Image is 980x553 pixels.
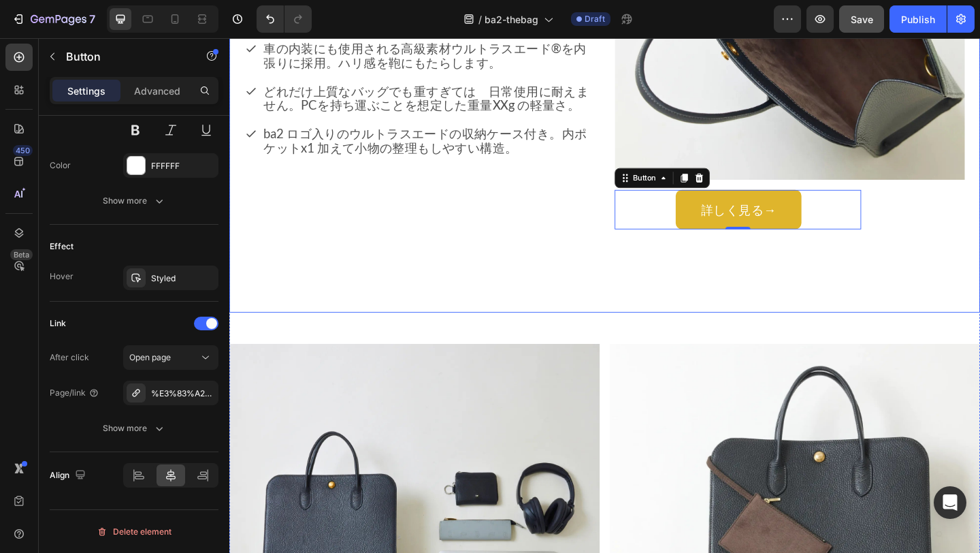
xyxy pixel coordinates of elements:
[50,189,218,213] button: Show more
[50,467,88,485] div: Align
[13,145,33,156] div: 450
[50,317,66,330] div: Link
[229,38,980,553] iframe: Design area
[50,416,218,441] button: Show more
[851,14,873,25] span: Save
[485,12,538,27] span: ba2-thebag
[585,13,605,25] span: Draft
[89,11,95,27] p: 7
[129,352,171,362] span: Open page
[10,249,33,260] div: Beta
[151,388,215,400] div: %E3%83%A2%E3%82%B7%E3%83%A7%E3%83%B3-%E3%82%B0%E3%83%AC%E3%83%BC-mocion-gray
[37,96,395,126] p: ba2 ロゴ入りのウルトラスエードの収納ケース付き。内ポケットx1 加えて小物の整理もしやすい構造。
[889,5,947,33] button: Publish
[103,422,166,435] div: Show more
[934,486,966,519] div: Open Intercom Messenger
[123,345,218,370] button: Open page
[151,272,215,285] div: Styled
[37,50,395,80] p: どれだけ上質なバッグでも重すぎては 日常使用に耐えません。PCを持ち運ぶことを想定した重量XXg の軽量さ。
[103,194,166,208] div: Show more
[513,174,595,198] p: 詳しく見る→
[134,84,180,98] p: Advanced
[67,84,105,98] p: Settings
[97,524,171,540] div: Delete element
[151,160,215,172] div: FFFFFF
[50,159,71,172] div: Color
[50,521,218,543] button: Delete element
[50,351,89,364] div: After click
[901,12,935,27] div: Publish
[257,5,312,33] div: Undo/Redo
[436,146,467,158] div: Button
[485,165,622,208] a: 詳しく見る→
[66,48,182,65] p: Button
[478,12,482,27] span: /
[50,387,99,399] div: Page/link
[37,3,395,33] p: 車の内装にも使用される高級素材ウルトラスエード®︎を内張りに採用。ハリ感を鞄にもたらします。
[50,270,73,283] div: Hover
[839,5,884,33] button: Save
[50,240,73,253] div: Effect
[5,5,101,33] button: 7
